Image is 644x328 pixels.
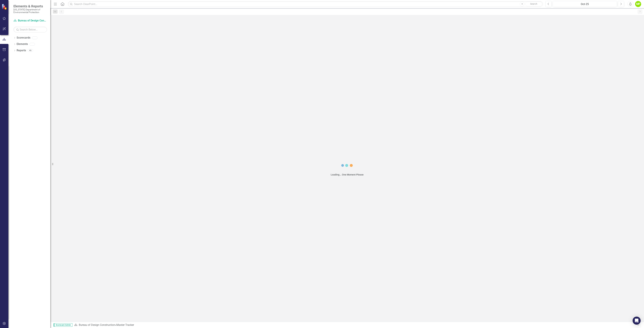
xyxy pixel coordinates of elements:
[13,19,47,23] a: Bureau of Design Construction
[17,49,26,52] a: Reports
[635,1,641,7] button: MP
[13,4,47,8] span: Elements & Reports
[554,2,616,6] div: Oct-25
[13,27,47,33] input: Search Below...
[2,4,8,10] img: ClearPoint Strategy
[28,49,33,52] div: 46
[331,173,364,176] div: Loading... One Moment Please
[525,2,542,6] button: Search
[17,42,28,46] a: Elements
[116,323,134,326] div: Master Tracker
[553,1,617,7] button: Oct-25
[17,36,30,40] a: Scorecards
[74,323,636,327] div: »
[68,1,543,7] input: Search ClearPoint...
[13,8,47,14] small: [US_STATE] Department of Environmental Protection
[530,3,537,5] span: Search
[54,323,72,327] span: Scorecard Admin
[633,317,641,325] div: Open Intercom Messenger
[79,323,115,326] a: Bureau of Design Construction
